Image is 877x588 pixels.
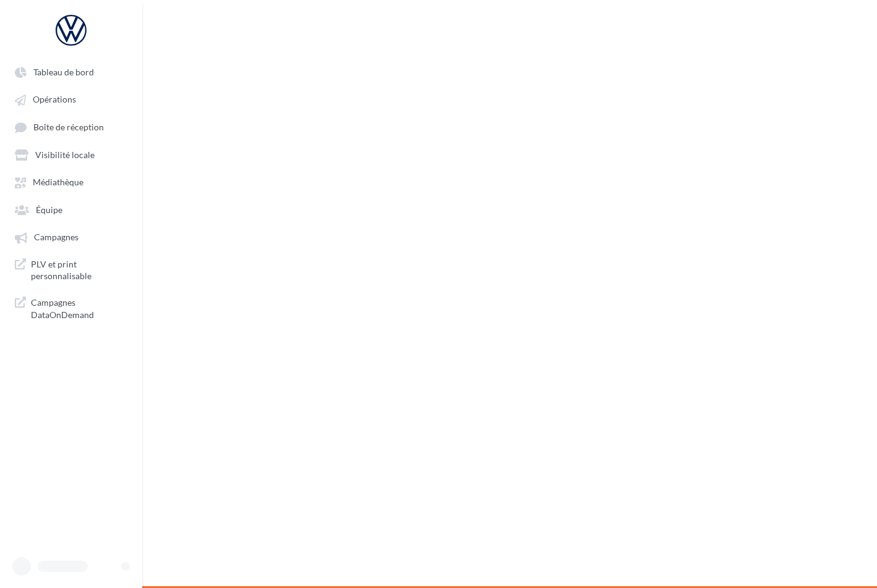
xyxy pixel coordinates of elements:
a: Campagnes [7,225,135,248]
span: Visibilité locale [35,149,95,160]
a: Opérations [7,88,135,110]
span: Boîte de réception [33,122,104,132]
a: PLV et print personnalisable [7,253,135,287]
span: Équipe [36,204,62,215]
span: Opérations [33,94,76,105]
a: Équipe [7,198,135,220]
a: Visibilité locale [7,143,135,166]
span: Tableau de bord [33,67,94,77]
span: Campagnes DataOnDemand [31,296,127,321]
a: Boîte de réception [7,115,135,138]
a: Médiathèque [7,170,135,193]
span: Médiathèque [33,177,83,188]
span: Campagnes [34,232,78,243]
a: Tableau de bord [7,61,135,83]
span: PLV et print personnalisable [31,258,127,282]
a: Campagnes DataOnDemand [7,292,135,325]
